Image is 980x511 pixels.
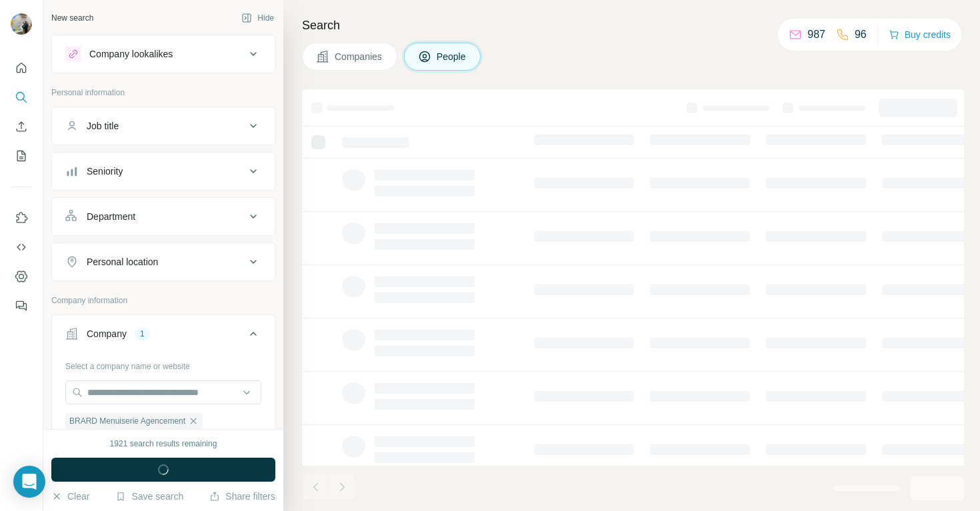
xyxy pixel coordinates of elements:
[11,115,32,139] button: Enrich CSV
[11,13,32,35] img: Avatar
[110,438,217,450] div: 1921 search results remaining
[13,466,45,498] div: Open Intercom Messenger
[52,246,275,278] button: Personal location
[52,110,275,142] button: Job title
[335,50,383,63] span: Companies
[11,264,32,288] button: Dashboard
[209,490,275,503] button: Share filters
[65,355,261,372] div: Select a company name or website
[51,12,93,24] div: New search
[87,255,158,268] div: Personal location
[87,165,123,178] div: Seniority
[52,201,275,233] button: Department
[89,47,173,61] div: Company lookalikes
[11,235,32,259] button: Use Surfe API
[232,8,283,28] button: Hide
[69,415,185,427] span: BRARD Menuiserie Agencement
[11,294,32,318] button: Feedback
[51,87,275,99] p: Personal information
[11,206,32,230] button: Use Surfe on LinkedIn
[11,56,32,80] button: Quick start
[87,327,127,340] div: Company
[855,27,867,43] p: 96
[135,328,150,340] div: 1
[87,119,119,133] div: Job title
[889,25,951,44] button: Buy credits
[52,318,275,355] button: Company1
[807,27,825,43] p: 987
[52,155,275,187] button: Seniority
[52,38,275,70] button: Company lookalikes
[302,16,964,35] h4: Search
[437,50,467,63] span: People
[115,490,183,503] button: Save search
[87,210,135,223] div: Department
[51,294,275,306] p: Company information
[11,144,32,168] button: My lists
[51,490,89,503] button: Clear
[11,85,32,109] button: Search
